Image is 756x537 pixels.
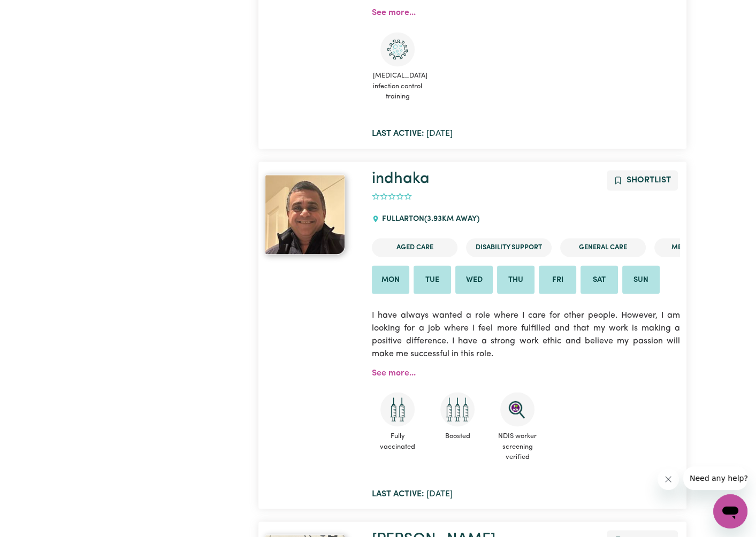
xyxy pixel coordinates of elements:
[432,426,483,445] span: Boosted
[560,238,646,257] li: General Care
[372,205,485,234] div: FULLARTON
[440,392,475,426] img: Care and support worker has received booster dose of COVID-19 vaccination
[380,32,415,66] img: CS Academy: COVID-19 Infection Control Training course completed
[539,265,576,294] li: Available on Fri
[372,426,423,455] span: Fully vaccinated
[414,265,451,294] li: Available on Tue
[372,489,424,498] b: Last active:
[654,238,740,257] li: Mental Health
[424,215,479,223] span: ( 3.93 km away)
[372,129,453,138] span: [DATE]
[372,171,430,187] a: indhaka
[622,265,660,294] li: Available on Sun
[500,392,534,426] img: NDIS Worker Screening Verified
[492,426,543,466] span: NDIS worker screening verified
[372,190,412,203] div: add rating by typing an integer from 0 to 5 or pressing arrow keys
[683,466,747,490] iframe: Message from company
[372,265,409,294] li: Available on Mon
[372,9,416,17] a: See more...
[265,174,345,255] img: View indhaka's profile
[265,174,359,255] a: indhaka
[372,369,416,377] a: See more...
[372,129,424,138] b: Last active:
[713,494,747,528] iframe: Button to launch messaging window
[627,176,671,185] span: Shortlist
[372,489,453,498] span: [DATE]
[607,170,678,190] button: Add to shortlist
[455,265,493,294] li: Available on Wed
[497,265,534,294] li: Available on Thu
[466,238,552,257] li: Disability Support
[380,392,415,426] img: Care and support worker has received 2 doses of COVID-19 vaccine
[6,7,65,16] span: Need any help?
[581,265,618,294] li: Available on Sat
[658,469,679,490] iframe: Close message
[372,302,680,366] p: I have always wanted a role where I care for other people. However, I am looking for a job where ...
[372,238,457,257] li: Aged Care
[372,66,423,106] span: [MEDICAL_DATA] infection control training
